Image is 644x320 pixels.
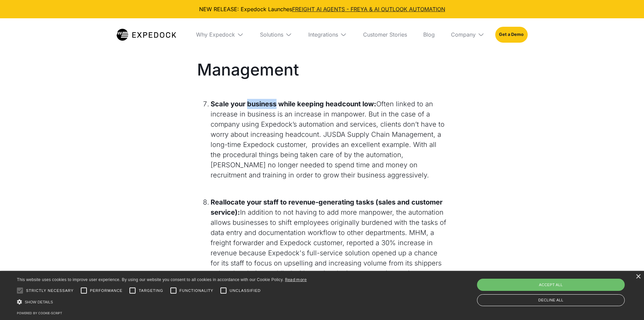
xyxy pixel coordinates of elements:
[211,100,376,108] strong: Scale your business while keeping headcount low:
[26,288,74,294] span: Strictly necessary
[230,288,261,294] span: Unclassified
[197,50,447,60] p: ‍
[610,287,644,320] div: Pokalbio valdiklis
[477,294,625,306] div: Decline all
[90,288,123,294] span: Performance
[358,18,412,51] a: Customer Stories
[285,277,307,282] a: Read more
[308,31,338,38] div: Integrations
[292,6,445,13] a: FREIGHT AI AGENTS - FREYA & AI OUTLOOK AUTOMATION
[180,288,213,294] span: Functionality
[446,18,490,51] div: Company
[610,287,644,320] iframe: Chat Widget
[17,298,307,305] div: Show details
[211,197,447,299] li: In addition to not having to add more manpower, the automation allows businesses to shift employe...
[25,300,53,304] span: Show details
[5,5,639,13] div: NEW RELEASE: Expedock Launches
[477,279,625,291] div: Accept all
[495,27,527,42] a: Get a Demo
[191,18,249,51] div: Why Expedock
[636,274,641,279] div: Close
[197,187,447,197] p: ‍
[303,18,352,51] div: Integrations
[17,311,62,315] a: Powered by cookie-script
[451,31,476,38] div: Company
[255,18,297,51] div: Solutions
[197,60,447,99] h2: Management
[418,18,440,51] a: Blog
[17,277,284,282] span: This website uses cookies to improve user experience. By using our website you consent to all coo...
[211,198,443,216] strong: Reallocate your staff to revenue-generating tasks (sales and customer service):
[139,288,163,294] span: Targeting
[211,99,447,180] li: Often linked to an increase in business is an increase in manpower. But in the case of a company ...
[196,31,235,38] div: Why Expedock
[260,31,283,38] div: Solutions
